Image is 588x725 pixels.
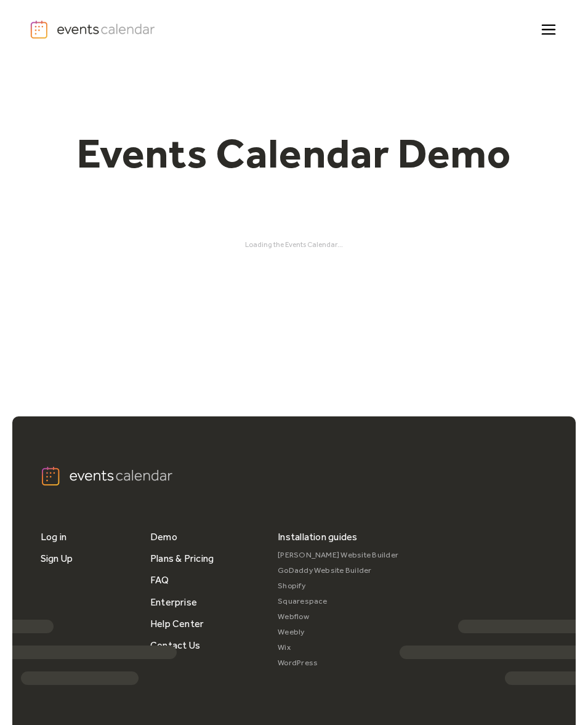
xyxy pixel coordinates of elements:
[278,609,398,625] a: Webflow
[150,634,200,656] a: Contact Us
[278,548,398,563] a: [PERSON_NAME] Website Builder
[278,526,358,548] div: Installation guides
[278,594,398,609] a: Squarespace
[278,578,398,594] a: Shopify
[278,655,398,671] a: WordPress
[278,640,398,655] a: Wix
[278,625,398,640] a: Weebly
[278,563,398,578] a: GoDaddy Website Builder
[150,526,177,548] a: Demo
[41,526,66,548] a: Log in
[41,548,73,569] a: Sign Up
[150,613,204,634] a: Help Center
[534,15,558,44] div: menu
[30,240,559,249] div: Loading the Events Calendar...
[58,128,531,179] h1: Events Calendar Demo
[150,591,197,613] a: Enterprise
[150,569,169,591] a: FAQ
[150,548,214,569] a: Plans & Pricing
[30,20,158,39] a: home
